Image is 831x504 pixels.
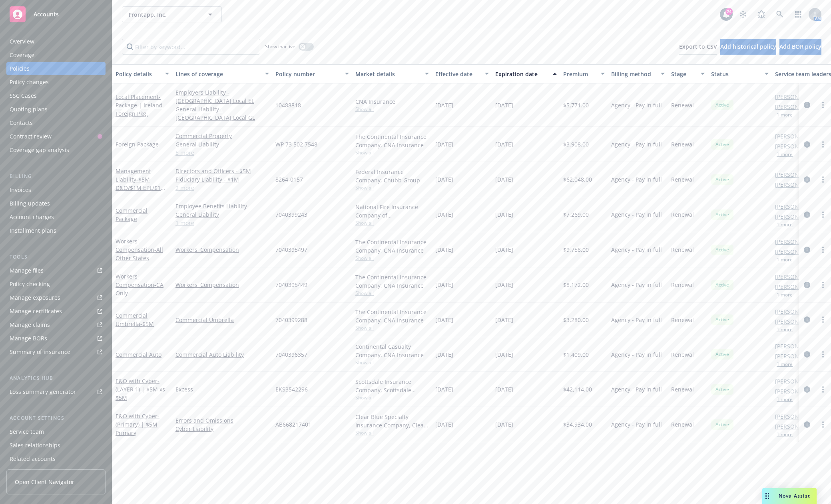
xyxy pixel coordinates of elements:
span: - Package | Ireland Foreign Pkg. [116,93,163,117]
button: Frontapp, Inc. [122,6,222,22]
div: Quoting plans [10,103,48,116]
button: Policy details [112,64,172,83]
span: Show all [355,429,429,436]
span: Active [714,316,730,323]
a: more [818,140,828,149]
span: Nova Assist [779,492,810,499]
span: Renewal [671,140,694,148]
span: Agency - Pay in full [611,210,662,219]
span: $9,758.00 [563,245,589,254]
div: Account charges [10,211,54,223]
div: The Continental Insurance Company, CNA Insurance [355,238,429,255]
span: Active [714,281,730,289]
div: CNA Insurance [355,97,429,106]
a: Summary of insurance [6,346,106,358]
div: Coverage gap analysis [10,144,69,156]
a: Employee Benefits Liability [175,202,269,210]
div: Lines of coverage [175,70,260,78]
div: Market details [355,70,420,78]
a: circleInformation [802,315,812,324]
span: [DATE] [495,175,513,184]
a: circleInformation [802,210,812,219]
a: Service team [6,425,106,438]
a: Overview [6,35,106,48]
button: Billing method [608,64,668,83]
span: 7040399288 [275,316,307,324]
span: Renewal [671,281,694,289]
a: Invoices [6,184,106,196]
a: [PERSON_NAME] [775,170,820,179]
span: Open Client Navigator [15,478,74,486]
div: The Continental Insurance Company, CNA Insurance [355,132,429,149]
span: Active [714,141,730,148]
span: Renewal [671,350,694,359]
span: 8264-0157 [275,175,303,184]
a: Workers' Compensation [175,281,269,289]
a: circleInformation [802,140,812,149]
span: Accounts [34,11,59,18]
div: Drag to move [762,488,772,504]
span: [DATE] [495,281,513,289]
span: Renewal [671,175,694,184]
span: Show all [355,290,429,296]
div: Clear Blue Specialty Insurance Company, Clear Blue Insurance Group, CRC Group [355,413,429,429]
span: [DATE] [495,420,513,429]
a: Related accounts [6,453,106,465]
div: Sales relationships [10,439,60,452]
div: Summary of insurance [10,346,70,358]
a: Sales relationships [6,439,106,452]
button: 1 more [777,257,793,262]
button: Expiration date [492,64,560,83]
div: Service team [10,425,44,438]
button: Add historical policy [720,39,776,55]
a: more [818,175,828,184]
span: Show all [355,219,429,226]
span: Agency - Pay in full [611,175,662,184]
a: [PERSON_NAME] [775,202,820,211]
a: circleInformation [802,175,812,184]
a: Workers' Compensation [175,245,269,254]
a: Fiduciary Liability - $1M [175,175,269,184]
span: - $5M [140,320,154,328]
div: Policy details [116,70,160,78]
a: Manage BORs [6,332,106,345]
a: circleInformation [802,420,812,429]
button: 1 more [777,152,793,157]
a: [PERSON_NAME] [775,247,820,256]
a: Contract review [6,130,106,143]
div: Contract review [10,130,52,143]
span: EKS3542296 [275,385,308,393]
a: [PERSON_NAME] [775,283,820,291]
button: Lines of coverage [172,64,272,83]
a: [PERSON_NAME] [775,93,820,101]
div: Manage BORs [10,332,47,345]
div: SSC Cases [10,89,37,102]
div: Manage files [10,264,44,277]
span: 7040395449 [275,281,307,289]
div: Stage [671,70,696,78]
a: circleInformation [802,280,812,290]
a: more [818,385,828,394]
a: [PERSON_NAME] [775,377,820,385]
a: Commercial Auto Liability [175,350,269,359]
div: Installment plans [10,224,56,237]
div: Billing updates [10,197,50,210]
span: - (Primary) | $5M Primary [116,412,159,437]
div: 24 [725,8,733,15]
a: Commercial Umbrella [116,312,154,328]
button: Effective date [432,64,492,83]
button: 1 more [777,113,793,117]
span: Active [714,101,730,109]
div: Policy number [275,70,340,78]
a: Excess [175,385,269,393]
a: more [818,245,828,255]
span: WP 73 502 7548 [275,140,317,148]
a: [PERSON_NAME] [775,422,820,431]
a: [PERSON_NAME] [775,132,820,140]
div: Overview [10,35,34,48]
a: [PERSON_NAME] [775,387,820,395]
a: Policy checking [6,278,106,291]
span: Agency - Pay in full [611,140,662,148]
a: Manage files [6,264,106,277]
a: circleInformation [802,245,812,255]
